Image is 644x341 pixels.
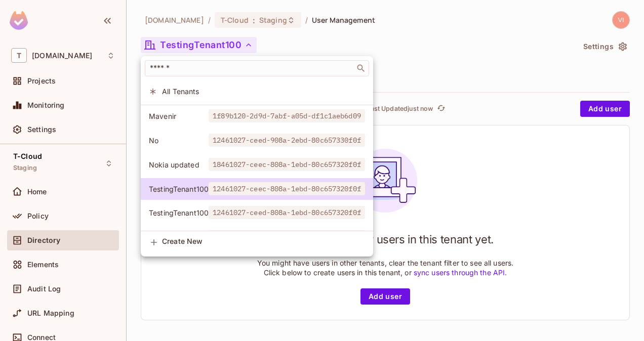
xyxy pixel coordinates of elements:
div: Show only users with a role in this tenant: Mavenir [141,105,373,127]
span: 1f89b120-2d9d-7abf-a05d-df1c1aeb6d09 [209,109,365,122]
span: Mavenir [149,111,209,121]
div: Show only users with a role in this tenant: No [141,130,373,151]
span: 12461027-ceed-808a-1ebd-80c657320f0f [209,206,365,219]
span: All Tenants [162,87,365,96]
span: 18461027-ceec-808a-1ebd-80c657320f0f [209,158,365,171]
span: Create New [162,237,365,245]
div: Show only users with a role in this tenant: TestingTenant100 [141,178,373,200]
span: 12461027-ceed-908a-1ebd-80c657320f0f [209,230,365,243]
div: Show only users with a role in this tenant: TestingTenant100 [141,202,373,224]
div: Show only users with a role in this tenant: Nokia updated [141,154,373,176]
span: 12461027-ceec-808a-1ebd-80c657320f0f [209,182,365,195]
div: Show only users with a role in this tenant: TestingTenant100 [141,226,373,248]
span: TestingTenant100 [149,208,209,218]
span: 12461027-ceed-908a-2ebd-80c657330f0f [209,134,365,147]
span: No [149,136,209,145]
span: Nokia updated [149,160,209,169]
span: TestingTenant100 [149,184,209,194]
